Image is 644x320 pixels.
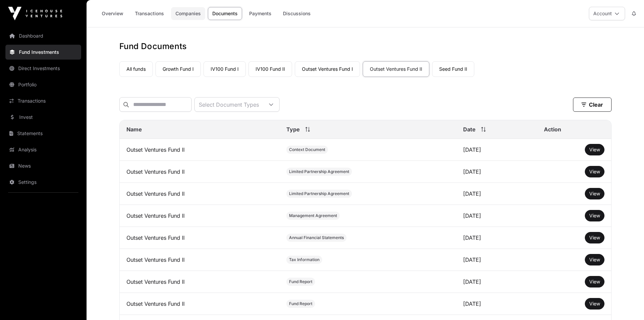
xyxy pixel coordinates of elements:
[585,298,604,310] button: View
[589,278,600,285] a: View
[589,301,600,306] span: View
[5,158,81,173] a: News
[589,147,600,152] span: View
[279,7,315,20] a: Discussions
[589,300,600,307] a: View
[363,61,429,77] a: Outset Ventures Fund II
[120,249,280,271] td: Outset Ventures Fund II
[432,61,474,77] a: Seed Fund II
[5,126,81,141] a: Statements
[289,147,325,152] span: Context Document
[5,142,81,157] a: Analysis
[456,249,537,271] td: [DATE]
[120,183,280,205] td: Outset Ventures Fund II
[585,276,604,287] button: View
[589,212,600,219] a: View
[5,77,81,92] a: Portfolio
[289,301,312,306] span: Fund Report
[589,190,600,197] a: View
[585,232,604,243] button: View
[119,41,612,52] h1: Fund Documents
[456,227,537,249] td: [DATE]
[573,98,612,112] button: Clear
[585,254,604,265] button: View
[8,7,62,20] img: Icehouse Ventures Logo
[286,125,300,133] span: Type
[289,169,349,174] span: Limited Partnership Agreement
[120,205,280,227] td: Outset Ventures Fund II
[295,61,360,77] a: Outset Ventures Fund I
[589,168,600,175] a: View
[456,205,537,227] td: [DATE]
[589,256,600,263] a: View
[248,61,292,77] a: IV100 Fund II
[120,293,280,315] td: Outset Ventures Fund II
[204,61,246,77] a: IV100 Fund I
[456,271,537,293] td: [DATE]
[5,61,81,76] a: Direct Investments
[195,98,263,111] div: Select Document Types
[245,7,276,20] a: Payments
[589,235,600,240] span: View
[585,144,604,155] button: View
[589,146,600,153] a: View
[5,93,81,108] a: Transactions
[456,139,537,161] td: [DATE]
[5,28,81,43] a: Dashboard
[5,175,81,190] a: Settings
[589,169,600,174] span: View
[289,257,319,262] span: Tax Information
[589,191,600,196] span: View
[120,161,280,183] td: Outset Ventures Fund II
[120,271,280,293] td: Outset Ventures Fund II
[589,234,600,241] a: View
[544,125,561,133] span: Action
[5,110,81,125] a: Invest
[585,188,604,199] button: View
[289,279,312,284] span: Fund Report
[585,210,604,221] button: View
[456,161,537,183] td: [DATE]
[171,7,205,20] a: Companies
[289,213,337,218] span: Management Agreement
[589,7,625,20] button: Account
[208,7,242,20] a: Documents
[456,183,537,205] td: [DATE]
[589,213,600,218] span: View
[120,227,280,249] td: Outset Ventures Fund II
[456,293,537,315] td: [DATE]
[5,45,81,60] a: Fund Investments
[120,139,280,161] td: Outset Ventures Fund II
[589,257,600,262] span: View
[289,191,349,196] span: Limited Partnership Agreement
[97,7,128,20] a: Overview
[589,279,600,284] span: View
[463,125,476,133] span: Date
[119,61,153,77] a: All funds
[610,287,644,320] iframe: Chat Widget
[130,7,168,20] a: Transactions
[585,166,604,177] button: View
[156,61,201,77] a: Growth Fund I
[126,125,142,133] span: Name
[289,235,344,240] span: Annual Financial Statements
